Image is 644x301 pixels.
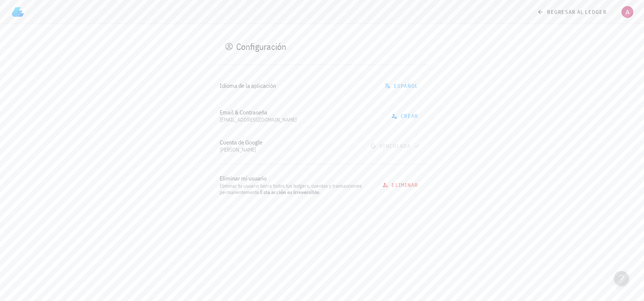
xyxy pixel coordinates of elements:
a: regresar al ledger [532,5,612,19]
div: Email & Contraseña [220,109,381,116]
div: [PERSON_NAME] [220,147,360,153]
button: crear [387,109,424,123]
span: regresar al ledger [538,9,606,15]
div: [EMAIL_ADDRESS][DOMAIN_NAME] [220,117,381,123]
div: Cuenta de Google [220,139,360,146]
div: Eliminar tu usuario borra todos tus ledgers, cuentas y transacciones permanentemente. . [220,183,372,196]
div: Configuración [237,41,287,53]
span: Esta acción es irreversible [261,189,320,196]
div: Eliminar mi usuario [220,175,372,182]
img: LedgiFi [12,6,24,18]
div: Idioma de la aplicación [220,82,374,89]
div: avatar [621,6,633,18]
button: eliminar [378,178,424,192]
button: Español [380,79,424,93]
span: Español [386,83,418,89]
span: eliminar [384,182,418,188]
span: crear [393,113,418,119]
